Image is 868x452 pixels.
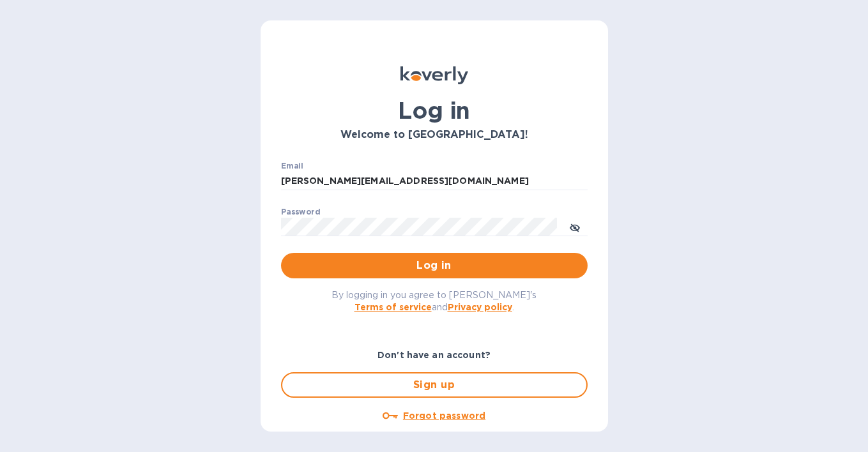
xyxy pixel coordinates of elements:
h3: Welcome to [GEOGRAPHIC_DATA]! [281,129,588,141]
span: Sign up [293,377,576,393]
a: Terms of service [354,302,432,312]
label: Password [281,208,320,216]
img: Koverly [400,66,468,84]
input: Enter email address [281,172,588,191]
button: Log in [281,253,588,278]
label: Email [281,162,303,170]
span: Log in [291,258,577,273]
button: toggle password visibility [562,214,588,239]
button: Sign up [281,372,588,398]
u: Forgot password [403,411,485,421]
span: By logging in you agree to [PERSON_NAME]'s and . [331,290,537,312]
b: Don't have an account? [377,350,491,360]
h1: Log in [281,97,588,124]
a: Privacy policy [448,302,512,312]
